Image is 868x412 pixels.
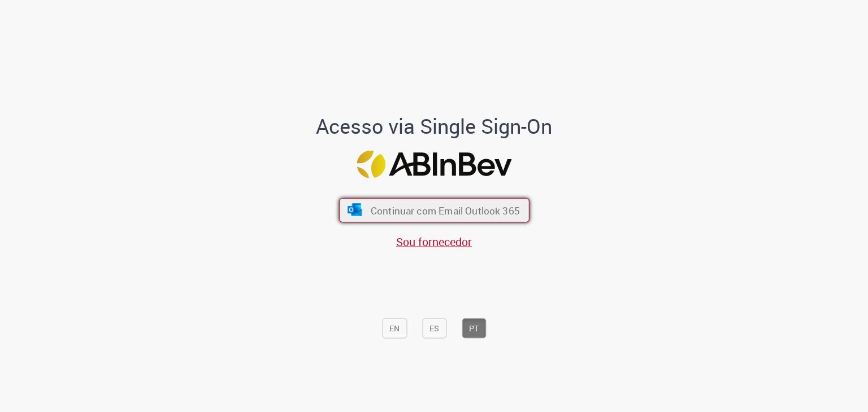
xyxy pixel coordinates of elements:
[469,323,479,334] font: PT
[422,318,446,338] button: ES
[346,204,363,216] img: ícone Azure/Microsoft 360
[462,318,486,338] button: PT
[389,323,400,334] font: EN
[357,151,511,178] img: Logotipo ABInBev
[396,234,472,249] a: Sou fornecedor
[339,198,530,222] button: ícone Azure/Microsoft 360 Continuar com Email Outlook 365
[316,112,552,139] font: Acesso via Single Sign-On
[382,318,407,338] button: EN
[429,323,439,334] font: ES
[370,204,519,217] font: Continuar com Email Outlook 365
